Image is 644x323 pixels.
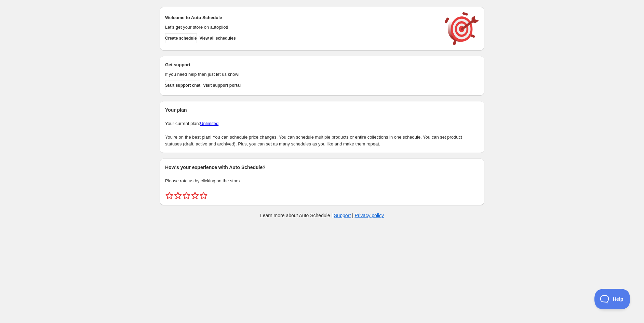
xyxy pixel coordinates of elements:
[165,71,438,78] p: If you need help then just let us know!
[165,134,479,148] p: You're on the best plan! You can schedule price changes. You can schedule multiple products or en...
[165,14,438,21] h2: Welcome to Auto Schedule
[165,61,438,68] h2: Get support
[165,83,200,88] span: Start support chat
[260,212,384,219] p: Learn more about Auto Schedule | |
[165,33,197,43] button: Create schedule
[200,33,236,43] button: View all schedules
[165,178,479,184] p: Please rate us by clicking on the stars
[165,120,479,127] p: Your current plan:
[200,121,218,126] a: Unlimited
[165,36,197,41] span: Create schedule
[165,164,479,171] h2: How's your experience with Auto Schedule?
[165,24,438,31] p: Let's get your store on autopilot!
[355,213,384,218] a: Privacy policy
[334,213,351,218] a: Support
[165,107,479,113] h2: Your plan
[200,36,236,41] span: View all schedules
[203,81,241,90] a: Visit support portal
[203,83,241,88] span: Visit support portal
[594,289,630,309] iframe: Toggle Customer Support
[165,81,200,90] a: Start support chat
